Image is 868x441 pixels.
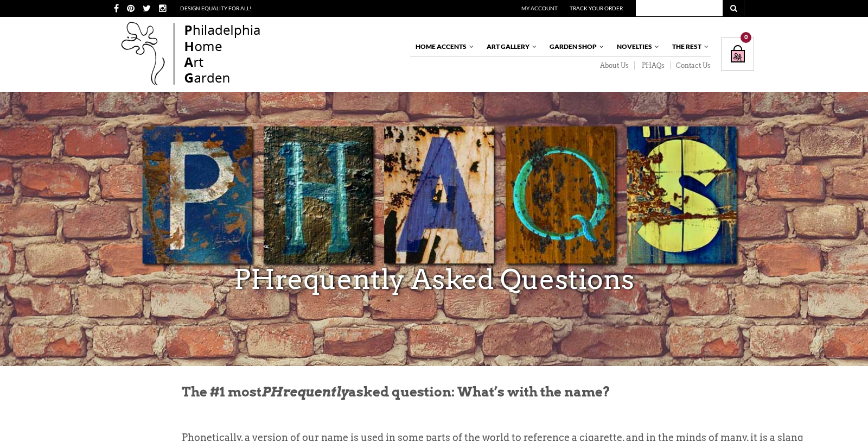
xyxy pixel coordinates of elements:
[741,32,751,43] div: 0
[261,384,348,400] em: PHrequently
[521,5,558,11] a: My Account
[8,255,860,304] h3: PHrequently Asked Questions
[667,37,710,56] a: The Rest
[410,37,475,56] a: Home Accents
[481,37,538,56] a: Art Gallery
[671,61,711,70] a: Contact Us
[635,61,671,70] a: PHAQs
[182,384,610,400] strong: The #1 most asked question: What’s with the name?
[593,61,635,70] a: About Us
[570,5,623,11] a: Track Your Order
[544,37,605,56] a: Garden Shop
[611,37,660,56] a: Novelties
